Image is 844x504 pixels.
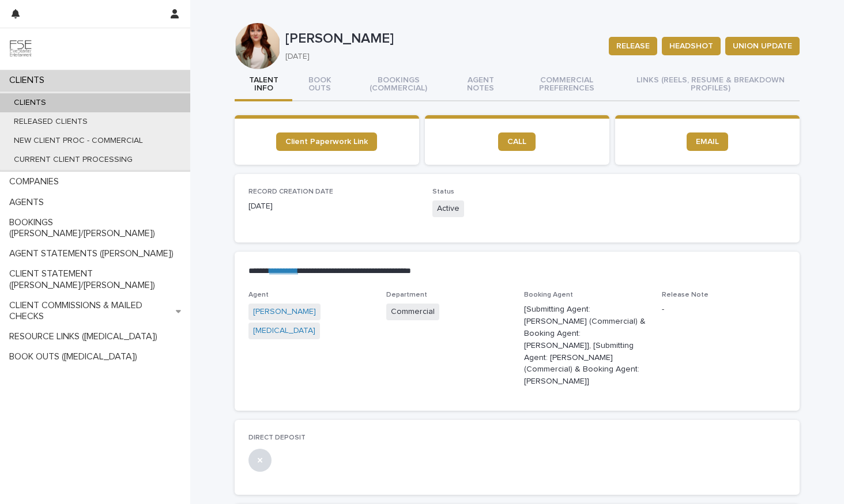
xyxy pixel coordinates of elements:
[248,188,333,195] span: RECORD CREATION DATE
[253,325,315,337] a: [MEDICAL_DATA]
[507,138,526,146] span: CALL
[5,217,190,239] p: BOOKINGS ([PERSON_NAME]/[PERSON_NAME])
[5,248,183,259] p: AGENT STATEMENTS ([PERSON_NAME])
[285,31,600,47] p: [PERSON_NAME]
[285,52,595,62] p: [DATE]
[235,69,292,101] button: TALENT INFO
[662,304,786,316] p: -
[498,132,536,151] a: CALL
[5,75,54,86] p: CLIENTS
[248,291,269,298] span: Agent
[248,200,419,213] p: [DATE]
[725,37,800,55] button: UNION UPDATE
[609,37,657,55] button: RELEASE
[5,176,68,187] p: COMPANIES
[687,132,728,151] a: EMAIL
[5,98,55,108] p: CLIENTS
[386,291,427,298] span: Department
[5,155,142,165] p: CURRENT CLIENT PROCESSING
[253,306,316,318] a: [PERSON_NAME]
[524,304,648,388] p: [Submitting Agent: [PERSON_NAME] (Commercial) & Booking Agent: [PERSON_NAME]], [Submitting Agent:...
[616,40,650,52] span: RELEASE
[733,40,792,52] span: UNION UPDATE
[285,138,368,146] span: Client Paperwork Link
[432,188,454,195] span: Status
[248,434,306,441] span: DIRECT DEPOSIT
[348,69,450,101] button: BOOKINGS (COMMERCIAL)
[386,304,439,320] span: Commercial
[450,69,512,101] button: AGENT NOTES
[662,291,709,298] span: Release Note
[5,117,97,127] p: RELEASED CLIENTS
[5,300,176,322] p: CLIENT COMMISSIONS & MAILED CHECKS
[5,136,152,146] p: NEW CLIENT PROC - COMMERCIAL
[621,69,800,101] button: LINKS (REELS, RESUME & BREAKDOWN PROFILES)
[696,138,719,146] span: EMAIL
[524,291,573,298] span: Booking Agent
[276,132,377,151] a: Client Paperwork Link
[5,197,53,208] p: AGENTS
[5,331,167,342] p: RESOURCE LINKS ([MEDICAL_DATA])
[5,268,190,290] p: CLIENT STATEMENT ([PERSON_NAME]/[PERSON_NAME])
[292,69,348,101] button: BOOK OUTS
[432,200,464,217] span: Active
[5,351,146,362] p: BOOK OUTS ([MEDICAL_DATA])
[9,37,32,60] img: 9JgRvJ3ETPGCJDhvPVA5
[512,69,621,101] button: COMMERCIAL PREFERENCES
[669,40,713,52] span: HEADSHOT
[662,37,721,55] button: HEADSHOT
